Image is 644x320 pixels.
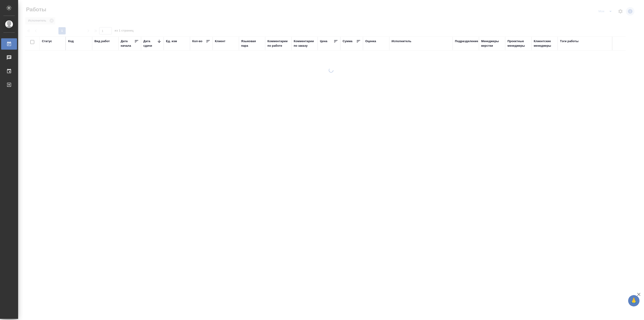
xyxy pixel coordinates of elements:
[267,39,289,48] div: Комментарии по работе
[68,39,74,44] div: Код
[343,39,352,44] div: Сумма
[507,39,529,48] div: Проектные менеджеры
[365,39,376,44] div: Оценка
[392,39,411,44] div: Исполнитель
[241,39,263,48] div: Языковая пара
[166,39,177,44] div: Ед. изм
[560,39,579,44] div: Тэги работы
[481,39,503,48] div: Менеджеры верстки
[192,39,202,44] div: Кол-во
[94,39,110,44] div: Вид работ
[628,295,639,306] button: 🙏
[294,39,315,48] div: Комментарии по заказу
[320,39,327,44] div: Цена
[215,39,225,44] div: Клиент
[121,39,134,48] div: Дата начала
[42,39,52,44] div: Статус
[455,39,478,44] div: Подразделение
[143,39,157,48] div: Дата сдачи
[630,296,638,305] span: 🙏
[534,39,555,48] div: Клиентские менеджеры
